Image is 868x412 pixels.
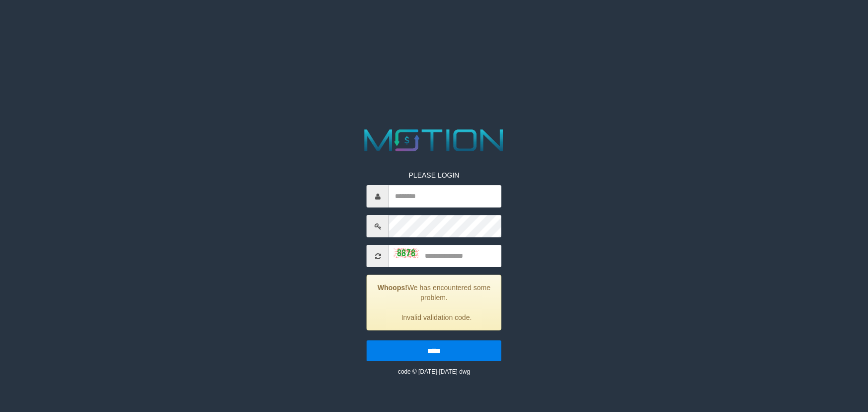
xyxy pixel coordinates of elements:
[398,368,470,375] small: code © [DATE]-[DATE] dwg
[367,170,501,180] p: PLEASE LOGIN
[367,275,501,330] div: We has encountered some problem.
[378,284,407,292] strong: Whoops!
[358,125,510,155] img: MOTION_logo.png
[394,248,419,258] img: captcha
[380,312,493,322] li: Invalid validation code.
